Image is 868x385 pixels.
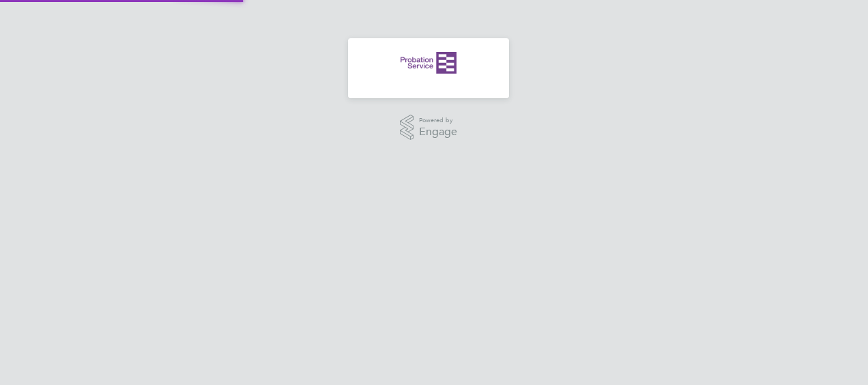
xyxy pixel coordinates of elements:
a: Powered byEngage [400,115,458,141]
a: Go to home page [364,52,493,74]
nav: Main navigation [348,38,509,98]
img: probationservice-logo-retina.png [401,52,456,74]
span: Powered by [419,115,457,126]
span: Engage [419,126,457,138]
